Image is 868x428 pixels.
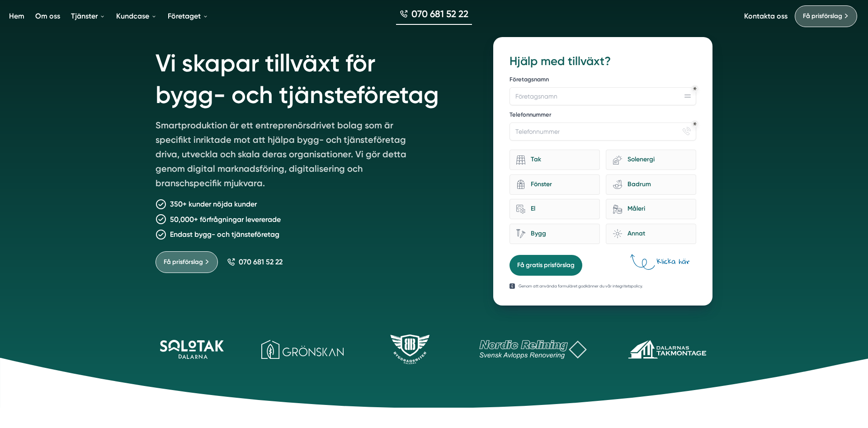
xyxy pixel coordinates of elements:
[519,283,643,289] p: Genom att använda formuläret godkänner du vår integritetspolicy.
[744,12,788,20] a: Kontakta oss
[69,5,107,28] a: Tjänster
[509,75,696,85] label: Företagsnamn
[114,5,159,28] a: Kundcase
[170,198,257,210] p: 350+ kunder nöjda kunder
[509,255,582,276] button: Få gratis prisförslag
[33,5,62,28] a: Om oss
[509,53,696,70] h3: Hjälp med tillväxt?
[795,5,857,27] a: Få prisförslag
[411,7,468,20] span: 070 681 52 22
[693,122,697,126] div: Obligatoriskt
[227,258,283,266] a: 070 681 52 22
[166,5,210,28] a: Företaget
[509,111,696,121] label: Telefonnummer
[156,37,472,118] h1: Vi skapar tillväxt för bygg- och tjänsteföretag
[693,87,697,90] div: Obligatoriskt
[164,257,203,267] span: Få prisförslag
[509,87,696,105] input: Företagsnamn
[7,5,26,28] a: Hem
[156,251,218,273] a: Få prisförslag
[803,11,842,21] span: Få prisförslag
[170,229,279,240] p: Endast bygg- och tjänsteföretag
[239,258,283,266] span: 070 681 52 22
[509,122,696,141] input: Telefonnummer
[156,118,416,194] p: Smartproduktion är ett entreprenörsdrivet bolag som är specifikt inriktade mot att hjälpa bygg- o...
[396,7,472,25] a: 070 681 52 22
[170,214,281,225] p: 50,000+ förfrågningar levererade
